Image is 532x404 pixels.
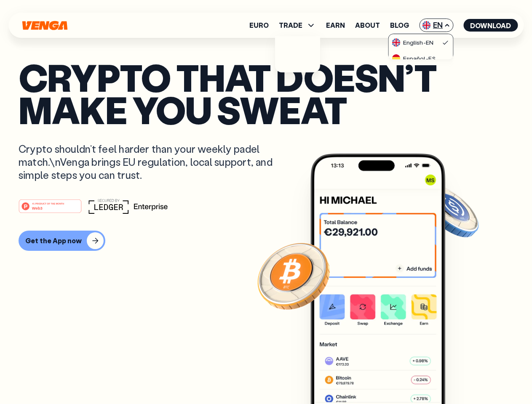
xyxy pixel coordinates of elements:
[420,181,481,242] img: USDC coin
[463,19,518,32] button: Download
[32,205,43,210] tspan: Web3
[249,22,269,29] a: Euro
[392,54,436,63] div: Español - ES
[19,204,82,215] a: #1 PRODUCT OF THE MONTHWeb3
[389,34,453,50] a: flag-ukEnglish-EN
[326,22,345,29] a: Earn
[25,237,82,245] div: Get the App now
[19,231,513,251] a: Get the App now
[392,38,433,47] div: English - EN
[392,38,401,47] img: flag-uk
[355,22,380,29] a: About
[256,238,331,314] img: Bitcoin
[19,142,285,182] p: Crypto shouldn’t feel harder than your weekly padel match.\nVenga brings EU regulation, local sup...
[19,231,105,251] button: Get the App now
[19,61,513,125] p: Crypto that doesn’t make you sweat
[32,202,64,205] tspan: #1 PRODUCT OF THE MONTH
[422,21,430,29] img: flag-uk
[419,19,453,32] span: EN
[389,50,453,66] a: flag-esEspañol-ES
[21,21,68,30] svg: Home
[279,20,316,30] span: TRADE
[390,22,409,29] a: Blog
[392,54,401,63] img: flag-es
[279,22,302,29] span: TRADE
